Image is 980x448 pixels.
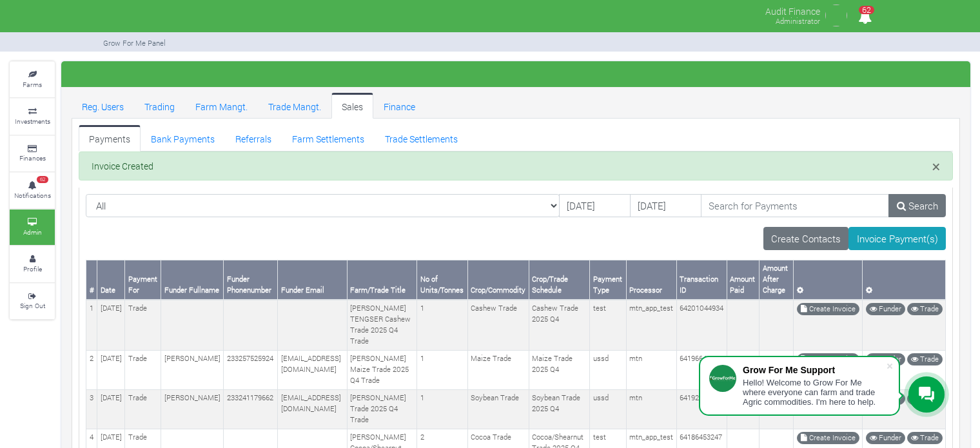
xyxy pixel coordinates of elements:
[776,16,820,26] small: Administrator
[86,389,97,429] td: 3
[86,350,97,389] td: 2
[15,117,50,126] small: Investments
[907,303,943,315] a: Trade
[467,300,529,350] td: Cashew Trade
[373,93,426,119] a: Finance
[848,227,946,250] a: Invoice Payment(s)
[347,389,416,429] td: [PERSON_NAME] Trade 2025 Q4 Trade
[125,300,161,350] td: Trade
[932,157,940,176] span: ×
[797,303,859,315] a: Create Invoice
[10,246,55,282] a: Profile
[852,12,877,24] a: 62
[866,303,905,315] a: Funder
[10,173,55,208] a: 62 Notifications
[79,125,141,151] a: Payments
[278,260,348,299] th: Funder Email
[529,260,589,299] th: Crop/Trade Schedule
[763,227,849,250] a: Create Contacts
[907,353,943,365] a: Trade
[676,350,727,389] td: 64196644051
[727,350,759,389] td: 787.50
[72,93,134,119] a: Reg. Users
[23,80,42,89] small: Farms
[14,191,51,200] small: Notifications
[417,300,468,350] td: 1
[417,260,468,299] th: No of Units/Tonnes
[161,350,224,389] td: [PERSON_NAME]
[10,209,55,245] a: Admin
[97,300,125,350] td: [DATE]
[590,260,627,299] th: Payment Type
[224,389,278,429] td: 233241179662
[727,260,759,299] th: Amount Paid
[743,365,886,375] div: Grow For Me Support
[866,432,905,444] a: Funder
[10,99,55,134] a: Investments
[866,353,905,365] a: Funder
[907,432,943,444] a: Trade
[626,260,676,299] th: Processor
[125,389,161,429] td: Trade
[278,389,348,429] td: [EMAIL_ADDRESS][DOMAIN_NAME]
[467,350,529,389] td: Maize Trade
[347,350,416,389] td: [PERSON_NAME] Maize Trade 2025 Q4 Trade
[10,62,55,97] a: Farms
[559,194,631,217] input: DD/MM/YYYY
[932,159,940,174] button: Close
[19,153,46,162] small: Finances
[347,300,416,350] td: [PERSON_NAME] TENGSER Cashew Trade 2025 Q4 Trade
[225,125,282,151] a: Referrals
[823,3,849,28] img: growforme image
[852,3,877,32] i: Notifications
[859,6,874,14] span: 62
[417,389,468,429] td: 1
[86,300,97,350] td: 1
[185,93,258,119] a: Farm Mangt.
[97,260,125,299] th: Date
[347,260,416,299] th: Farm/Trade Title
[701,194,890,217] input: Search for Payments
[759,260,794,299] th: Amount After Charge
[797,353,859,365] a: Create Invoice
[676,389,727,429] td: 64192827071
[161,260,224,299] th: Funder Fullname
[626,350,676,389] td: mtn
[529,389,589,429] td: Soybean Trade 2025 Q4
[125,350,161,389] td: Trade
[23,264,42,273] small: Profile
[97,389,125,429] td: [DATE]
[797,432,859,444] a: Create Invoice
[626,300,676,350] td: mtn_app_test
[331,93,373,119] a: Sales
[86,260,97,299] th: #
[258,93,331,119] a: Trade Mangt.
[141,125,225,151] a: Bank Payments
[375,125,468,151] a: Trade Settlements
[590,350,627,389] td: ussd
[467,260,529,299] th: Crop/Commodity
[676,260,727,299] th: Transaction ID
[224,350,278,389] td: 233257525924
[765,3,820,18] p: Audit Finance
[676,300,727,350] td: 64201044934
[888,194,946,217] a: Search
[467,389,529,429] td: Soybean Trade
[10,284,55,319] a: Sign Out
[282,125,375,151] a: Farm Settlements
[134,93,185,119] a: Trading
[743,378,886,407] div: Hello! Welcome to Grow For Me where everyone can farm and trade Agric commodities. I'm here to help.
[224,260,278,299] th: Funder Phonenumber
[278,350,348,389] td: [EMAIL_ADDRESS][DOMAIN_NAME]
[10,136,55,171] a: Finances
[103,38,166,48] small: Grow For Me Panel
[79,151,953,181] div: Invoice Created
[161,389,224,429] td: [PERSON_NAME]
[97,350,125,389] td: [DATE]
[20,301,45,310] small: Sign Out
[23,228,42,237] small: Admin
[590,389,627,429] td: ussd
[630,194,701,217] input: DD/MM/YYYY
[125,260,161,299] th: Payment For
[590,300,627,350] td: test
